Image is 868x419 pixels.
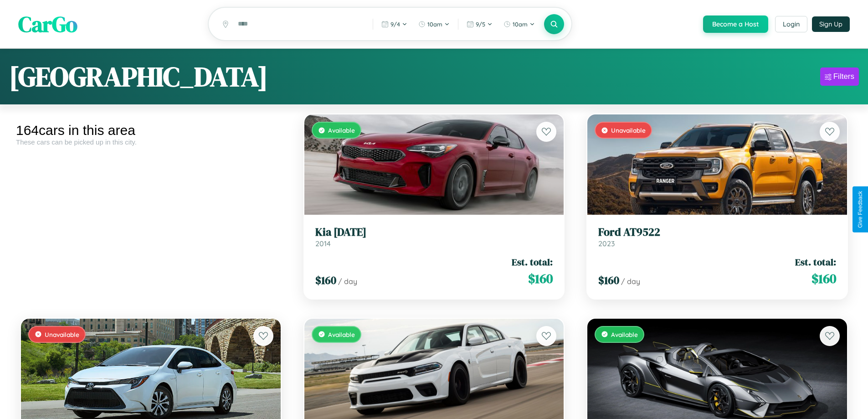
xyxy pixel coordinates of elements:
button: Sign Up [812,16,850,32]
button: Filters [820,67,859,86]
span: CarGo [18,9,77,39]
span: Available [611,331,638,338]
button: Become a Host [703,16,768,33]
span: $ 160 [528,269,553,288]
span: Unavailable [45,331,79,338]
span: Available [328,126,355,134]
h3: Kia [DATE] [315,226,553,239]
span: $ 160 [315,273,336,288]
span: Unavailable [611,126,646,134]
a: Ford AT95222023 [598,226,836,248]
span: Est. total: [512,255,553,269]
span: 2014 [315,239,331,248]
span: Available [328,331,355,338]
button: 10am [499,17,539,31]
span: $ 160 [812,269,836,288]
span: 2023 [598,239,615,248]
div: Filters [833,72,854,81]
h1: [GEOGRAPHIC_DATA] [9,58,268,95]
a: Kia [DATE]2014 [315,226,553,248]
h3: Ford AT9522 [598,226,836,239]
button: 9/5 [462,17,497,31]
span: $ 160 [598,273,619,288]
button: Login [775,16,807,32]
span: 9 / 5 [476,21,485,28]
div: These cars can be picked up in this city. [16,138,286,146]
span: Est. total: [795,255,836,269]
span: 9 / 4 [390,21,400,28]
div: 164 cars in this area [16,123,286,138]
span: 10am [513,21,528,28]
span: / day [621,277,640,286]
div: Give Feedback [857,191,863,228]
button: 9/4 [377,17,412,31]
span: 10am [427,21,442,28]
span: / day [338,277,357,286]
button: 10am [414,17,454,31]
